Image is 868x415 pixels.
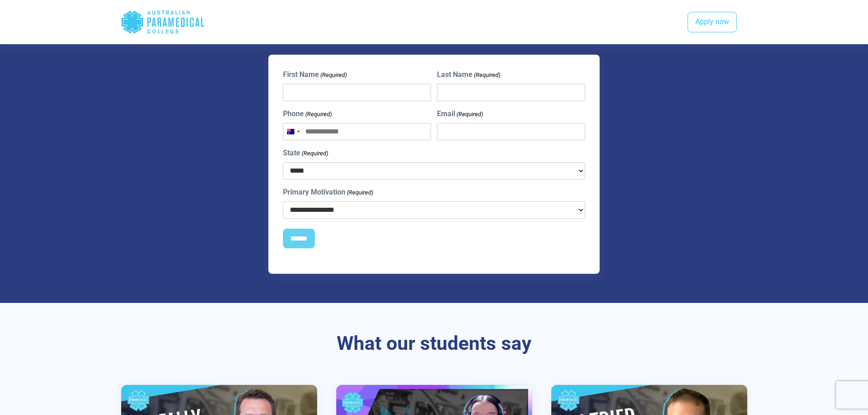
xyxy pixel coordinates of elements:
span: (Required) [346,188,373,197]
span: (Required) [304,110,332,119]
a: Apply now [688,12,737,33]
span: (Required) [301,149,328,158]
label: Email [437,108,483,119]
label: Primary Motivation [283,187,373,198]
span: (Required) [473,71,501,80]
label: Phone [283,108,332,119]
div: Australian Paramedical College [121,7,205,37]
button: Selected country [283,123,303,140]
h3: What our students say [168,332,701,355]
label: Last Name [437,69,500,80]
span: (Required) [319,71,347,80]
span: (Required) [456,110,483,119]
label: State [283,148,328,159]
label: First Name [283,69,347,80]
